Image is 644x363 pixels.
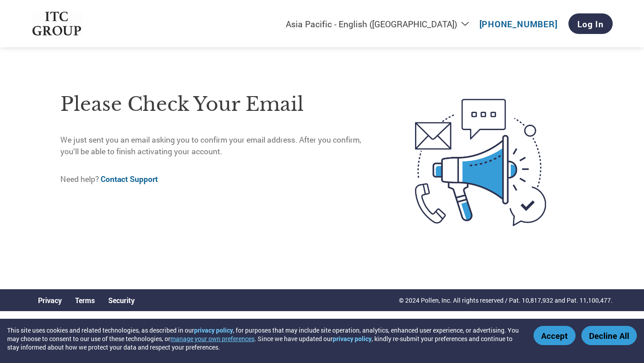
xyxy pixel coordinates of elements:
a: Security [108,295,135,305]
img: open-email [377,83,584,242]
a: Terms [75,295,95,305]
a: Contact Support [101,174,158,184]
a: Log In [568,13,613,34]
button: manage your own preferences [170,334,254,343]
p: © 2024 Pollen, Inc. All rights reserved / Pat. 10,817,932 and Pat. 11,100,477. [399,295,613,305]
a: privacy policy [194,326,233,334]
button: Accept [534,326,576,345]
a: [PHONE_NUMBER] [479,18,558,30]
p: Need help? [60,173,377,185]
button: Decline All [581,326,637,345]
p: We just sent you an email asking you to confirm your email address. After you confirm, you’ll be ... [60,134,377,158]
img: ITC Group [31,12,82,36]
h1: Please check your email [60,90,377,119]
a: Privacy [38,295,62,305]
a: privacy policy [333,334,372,343]
div: This site uses cookies and related technologies, as described in our , for purposes that may incl... [7,326,521,351]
